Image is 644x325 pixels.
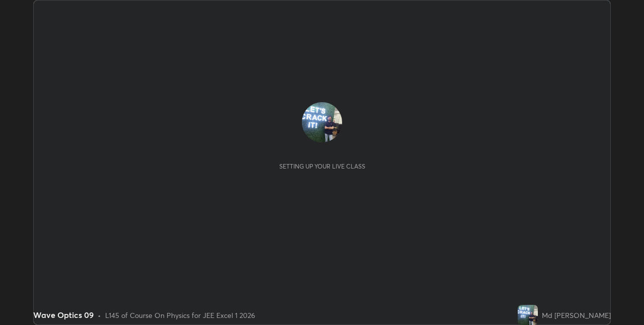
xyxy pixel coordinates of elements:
[518,305,538,325] img: 66dc85da78724f80b5e014ab7b9fd958.jpg
[542,310,611,320] div: Md [PERSON_NAME]
[98,310,101,320] div: •
[279,162,365,170] div: Setting up your live class
[105,310,255,320] div: L145 of Course On Physics for JEE Excel 1 2026
[33,309,94,321] div: Wave Optics 09
[302,102,342,142] img: 66dc85da78724f80b5e014ab7b9fd958.jpg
